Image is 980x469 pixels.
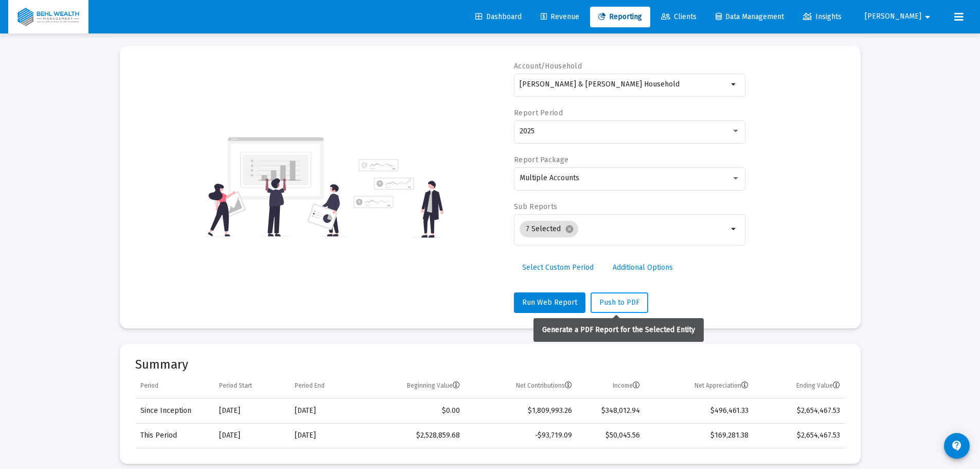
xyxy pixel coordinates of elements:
div: Ending Value [796,381,840,390]
img: reporting [206,136,347,238]
td: Since Inception [135,398,214,423]
span: Insights [803,12,842,21]
span: Data Management [716,12,784,21]
td: Column Period End [290,374,361,398]
span: [PERSON_NAME] [865,12,921,21]
td: Column Period Start [214,374,290,398]
td: $50,045.56 [577,423,645,448]
button: [PERSON_NAME] [852,6,946,27]
div: Period [140,381,158,390]
span: Select Custom Period [522,263,594,272]
div: Period End [295,381,325,390]
mat-chip-list: Selection [520,219,728,239]
span: Dashboard [475,12,522,21]
td: $2,654,467.53 [754,423,845,448]
mat-icon: cancel [565,224,574,234]
td: $348,012.94 [577,398,645,423]
span: Reporting [598,12,642,21]
span: Clients [661,12,697,21]
div: Net Appreciation [694,381,749,390]
button: Push to PDF [591,292,648,313]
td: $1,809,993.26 [465,398,577,423]
td: Column Income [577,374,645,398]
div: [DATE] [295,406,355,416]
td: Column Net Contributions [465,374,577,398]
span: Revenue [541,12,579,21]
td: -$93,719.09 [465,423,577,448]
span: Run Web Report [522,298,577,307]
span: Push to PDF [599,298,639,307]
td: $496,461.33 [645,398,754,423]
span: Multiple Accounts [520,173,579,182]
mat-chip: 7 Selected [520,221,578,237]
div: [DATE] [295,430,355,441]
mat-icon: arrow_drop_down [728,223,740,235]
div: [DATE] [219,406,284,416]
mat-icon: arrow_drop_down [728,78,740,91]
label: Account/Household [514,62,582,71]
td: $2,528,859.68 [360,423,465,448]
a: Dashboard [467,7,530,27]
a: Revenue [532,7,587,27]
input: Search or select an account or household [520,80,728,89]
a: Reporting [590,7,650,27]
mat-card-title: Summary [135,359,845,370]
label: Sub Reports [514,202,557,211]
div: Net Contributions [516,381,572,390]
td: Column Ending Value [754,374,845,398]
a: Insights [795,7,850,27]
span: Additional Options [613,263,673,272]
div: [DATE] [219,430,284,441]
td: Column Beginning Value [360,374,465,398]
td: $0.00 [360,398,465,423]
td: This Period [135,423,214,448]
label: Report Period [514,109,563,117]
span: 2025 [520,127,534,135]
img: Dashboard [16,7,81,27]
mat-icon: contact_support [951,440,963,452]
button: Run Web Report [514,292,585,313]
img: reporting-alt [353,159,443,238]
td: $169,281.38 [645,423,754,448]
mat-icon: arrow_drop_down [921,7,934,27]
a: Clients [653,7,705,27]
div: Data grid [135,374,845,448]
a: Data Management [707,7,792,27]
td: Column Net Appreciation [645,374,754,398]
td: $2,654,467.53 [754,398,845,423]
div: Period Start [219,381,252,390]
label: Report Package [514,155,568,164]
div: Income [613,381,640,390]
td: Column Period [135,374,214,398]
div: Beginning Value [407,381,460,390]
